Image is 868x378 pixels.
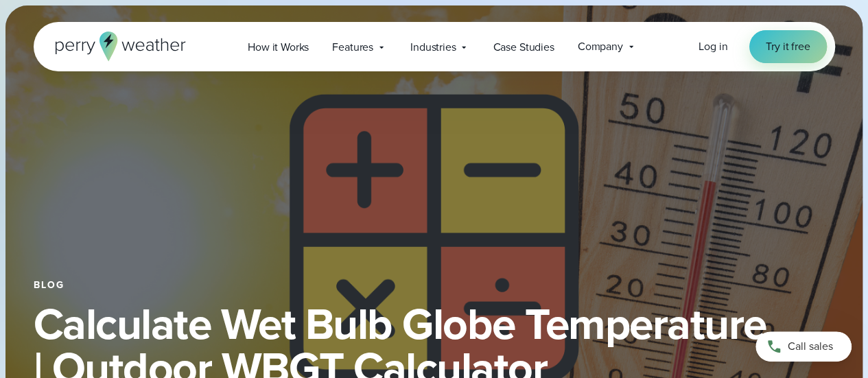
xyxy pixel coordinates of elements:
span: Call sales [788,338,833,355]
a: Log in [699,38,727,55]
span: Features [332,39,373,56]
a: Call sales [755,331,852,362]
a: How it Works [236,33,320,61]
span: Case Studies [493,39,554,56]
span: Company [578,38,623,55]
a: Try it free [749,30,826,63]
span: Try it free [766,38,810,55]
span: Log in [699,38,727,54]
span: Industries [410,39,456,56]
a: Case Studies [481,33,565,61]
div: Blog [34,280,835,291]
span: How it Works [248,39,309,56]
